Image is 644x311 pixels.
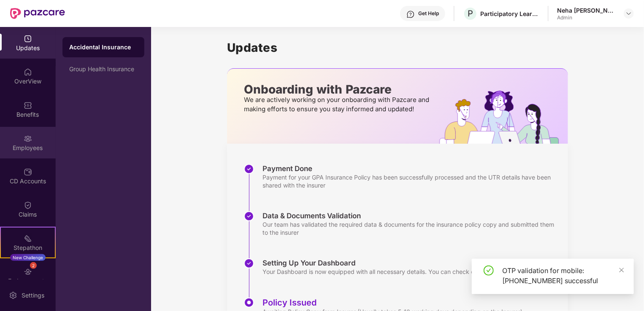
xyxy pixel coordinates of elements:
[244,164,254,174] img: svg+xml;base64,PHN2ZyBpZD0iU3RlcC1Eb25lLTMyeDMyIiB4bWxucz0iaHR0cDovL3d3dy53My5vcmcvMjAwMC9zdmciIH...
[262,220,560,236] div: Our team has validated the required data & documents for the insurance policy copy and submitted ...
[69,43,138,51] div: Accidental Insurance
[244,211,254,221] img: svg+xml;base64,PHN2ZyBpZD0iU3RlcC1Eb25lLTMyeDMyIiB4bWxucz0iaHR0cDovL3d3dy53My5vcmcvMjAwMC9zdmciIH...
[1,244,55,252] div: Stepathon
[24,201,32,209] img: svg+xml;base64,PHN2ZyBpZD0iQ2xhaW0iIHhtbG5zPSJodHRwOi8vd3d3LnczLm9yZy8yMDAwL3N2ZyIgd2lkdGg9IjIwIi...
[10,254,46,261] div: New Challenge
[24,168,32,176] img: svg+xml;base64,PHN2ZyBpZD0iQ0RfQWNjb3VudHMiIGRhdGEtbmFtZT0iQ0QgQWNjb3VudHMiIHhtbG5zPSJodHRwOi8vd3...
[468,8,473,19] span: P
[406,10,415,19] img: svg+xml;base64,PHN2ZyBpZD0iSGVscC0zMngzMiIgeG1sbnM9Imh0dHA6Ly93d3cudzMub3JnLzIwMDAvc3ZnIiB3aWR0aD...
[19,291,47,300] div: Settings
[484,265,494,276] span: check-circle
[244,86,432,93] p: Onboarding with Pazcare
[262,173,560,189] div: Payment for your GPA Insurance Policy has been successfully processed and the UTR details have be...
[24,35,32,43] img: svg+xml;base64,PHN2ZyBpZD0iVXBkYXRlZCIgeG1sbnM9Imh0dHA6Ly93d3cudzMub3JnLzIwMDAvc3ZnIiB3aWR0aD0iMj...
[30,262,37,269] div: 2
[480,10,539,18] div: Participatory Learning and action network foundation
[9,291,17,300] img: svg+xml;base64,PHN2ZyBpZD0iU2V0dGluZy0yMHgyMCIgeG1sbnM9Imh0dHA6Ly93d3cudzMub3JnLzIwMDAvc3ZnIiB3aW...
[24,68,32,76] img: svg+xml;base64,PHN2ZyBpZD0iSG9tZSIgeG1sbnM9Imh0dHA6Ly93d3cudzMub3JnLzIwMDAvc3ZnIiB3aWR0aD0iMjAiIG...
[262,268,537,276] div: Your Dashboard is now equipped with all necessary details. You can check out the details from
[557,14,616,21] div: Admin
[24,268,32,276] img: svg+xml;base64,PHN2ZyBpZD0iRW5kb3JzZW1lbnRzIiB4bWxucz0iaHR0cDovL3d3dy53My5vcmcvMjAwMC9zdmciIHdpZH...
[69,66,138,72] div: Group Health Insurance
[262,164,560,173] div: Payment Done
[24,134,32,143] img: svg+xml;base64,PHN2ZyBpZD0iRW1wbG95ZWVzIiB4bWxucz0iaHR0cDovL3d3dy53My5vcmcvMjAwMC9zdmciIHdpZHRoPS...
[244,258,254,268] img: svg+xml;base64,PHN2ZyBpZD0iU3RlcC1Eb25lLTMyeDMyIiB4bWxucz0iaHR0cDovL3d3dy53My5vcmcvMjAwMC9zdmciIH...
[244,298,254,308] img: svg+xml;base64,PHN2ZyBpZD0iU3RlcC1BY3RpdmUtMzJ4MzIiIHhtbG5zPSJodHRwOi8vd3d3LnczLm9yZy8yMDAwL3N2Zy...
[262,298,522,308] div: Policy Issued
[227,40,568,55] h1: Updates
[502,265,624,286] div: OTP validation for mobile: [PHONE_NUMBER] successful
[262,211,560,220] div: Data & Documents Validation
[24,101,32,110] img: svg+xml;base64,PHN2ZyBpZD0iQmVuZWZpdHMiIHhtbG5zPSJodHRwOi8vd3d3LnczLm9yZy8yMDAwL3N2ZyIgd2lkdGg9Ij...
[244,95,432,114] p: We are actively working on your onboarding with Pazcare and making efforts to ensure you stay inf...
[619,267,625,273] span: close
[557,6,616,14] div: Neha [PERSON_NAME]
[24,234,32,243] img: svg+xml;base64,PHN2ZyB4bWxucz0iaHR0cDovL3d3dy53My5vcmcvMjAwMC9zdmciIHdpZHRoPSIyMSIgaGVpZ2h0PSIyMC...
[262,258,537,268] div: Setting Up Your Dashboard
[418,10,439,17] div: Get Help
[10,8,65,19] img: New Pazcare Logo
[439,91,568,144] img: hrOnboarding
[625,10,632,17] img: svg+xml;base64,PHN2ZyBpZD0iRHJvcGRvd24tMzJ4MzIiIHhtbG5zPSJodHRwOi8vd3d3LnczLm9yZy8yMDAwL3N2ZyIgd2...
